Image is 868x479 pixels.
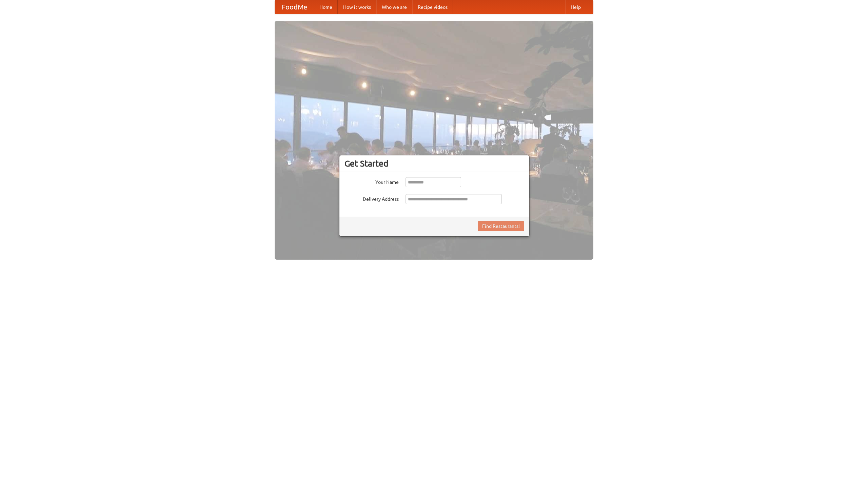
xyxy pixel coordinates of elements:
label: Your Name [344,177,399,186]
a: How it works [338,0,376,14]
button: Find Restaurants! [478,221,524,231]
a: Help [565,0,586,14]
h3: Get Started [344,158,524,169]
label: Delivery Address [344,194,399,202]
a: Recipe videos [412,0,453,14]
a: Who we are [376,0,412,14]
a: FoodMe [275,0,314,14]
a: Home [314,0,338,14]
